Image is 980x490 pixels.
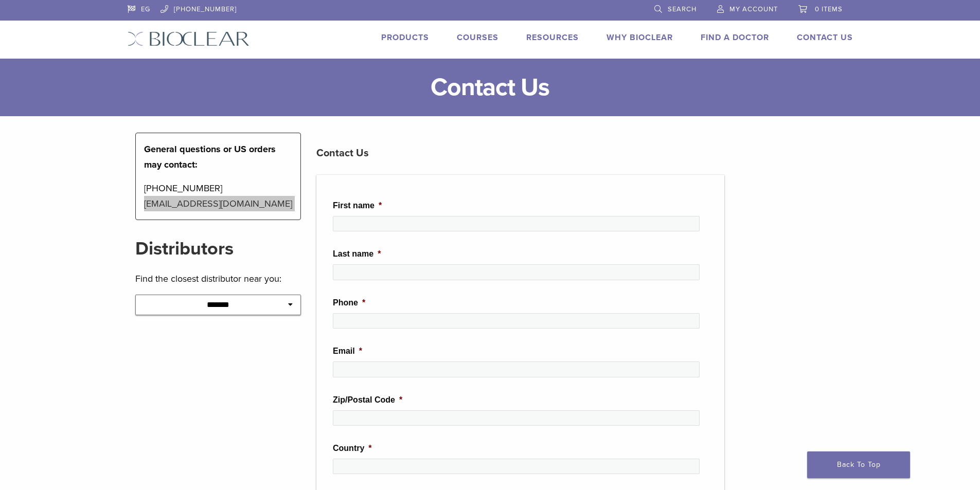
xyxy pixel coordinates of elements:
label: First name [333,201,382,211]
span: Search [668,5,697,13]
a: Products [381,32,429,43]
img: Bioclear [128,31,250,46]
a: Back To Top [807,451,910,478]
label: Phone [333,298,365,308]
a: Courses [457,32,498,43]
p: [PHONE_NUMBER] [EMAIL_ADDRESS][DOMAIN_NAME] [144,180,293,211]
h3: Contact Us [316,141,724,166]
a: Contact Us [797,32,853,43]
span: My Account [729,5,778,13]
a: Why Bioclear [607,32,673,43]
label: Last name [333,249,381,260]
a: Resources [526,32,579,43]
a: Find A Doctor [701,32,769,43]
label: Country [333,443,372,454]
h2: Distributors [135,237,301,261]
label: Email [333,346,362,357]
label: Zip/Postal Code [333,395,402,406]
p: Find the closest distributor near you: [135,271,301,286]
strong: General questions or US orders may contact: [144,143,276,170]
span: 0 items [815,5,843,13]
